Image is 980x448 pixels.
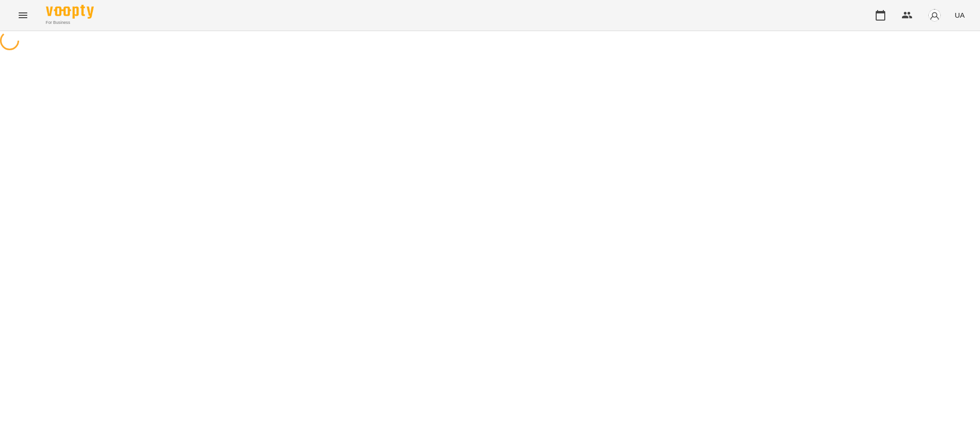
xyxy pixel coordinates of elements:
img: Voopty Logo [46,5,94,19]
img: avatar_s.png [928,9,941,22]
button: Menu [11,4,34,27]
span: For Business [46,20,94,26]
button: UA [951,6,969,24]
span: UA [955,10,965,20]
